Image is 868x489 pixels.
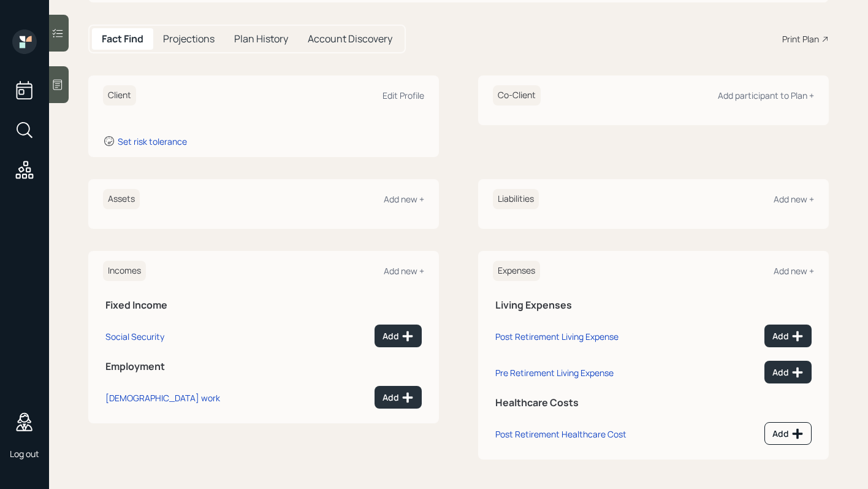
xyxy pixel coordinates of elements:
div: Add [383,330,414,342]
div: Print Plan [782,33,819,45]
h5: Plan History [234,33,288,45]
div: Add [772,366,804,379]
button: Add [375,325,422,347]
div: Add new + [384,265,424,277]
div: Add participant to Plan + [718,90,814,101]
h5: Fact Find [102,33,143,45]
div: Add [772,428,804,440]
button: Add [375,386,422,409]
button: Add [764,325,812,347]
div: Log out [10,448,39,460]
div: [DEMOGRAPHIC_DATA] work [105,392,220,404]
h6: Co-Client [493,85,541,106]
div: Social Security [105,331,164,342]
div: Post Retirement Living Expense [495,331,619,342]
button: Add [764,361,812,383]
h5: Projections [163,33,215,45]
div: Pre Retirement Living Expense [495,367,614,379]
h6: Expenses [493,261,540,281]
div: Add new + [774,265,814,277]
h5: Employment [105,361,422,372]
div: Edit Profile [383,90,424,101]
h6: Liabilities [493,189,539,209]
div: Add [383,391,414,404]
div: Add [772,330,804,342]
h5: Healthcare Costs [495,397,812,409]
h6: Assets [103,189,140,209]
button: Add [764,422,812,445]
h5: Living Expenses [495,299,812,311]
div: Add new + [774,193,814,205]
div: Set risk tolerance [118,136,187,147]
h6: Client [103,85,136,106]
h6: Incomes [103,261,146,281]
div: Post Retirement Healthcare Cost [495,428,626,440]
div: Add new + [384,193,424,205]
h5: Fixed Income [105,299,422,311]
h5: Account Discovery [308,33,392,45]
